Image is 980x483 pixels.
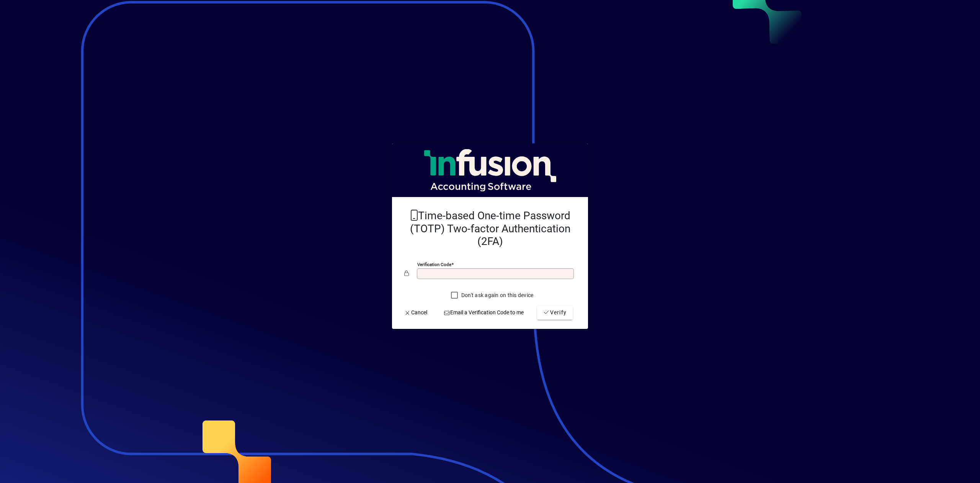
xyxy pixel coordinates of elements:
[460,291,534,299] label: Don't ask again on this device
[444,309,524,317] span: Email a Verification Code to me
[543,309,567,317] span: Verify
[401,306,430,320] button: Cancel
[417,262,451,267] mat-label: Verification code
[404,209,576,248] h2: Time-based One-time Password (TOTP) Two-factor Authentication (2FA)
[537,306,573,320] button: Verify
[441,306,527,320] button: Email a Verification Code to me
[404,309,427,317] span: Cancel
